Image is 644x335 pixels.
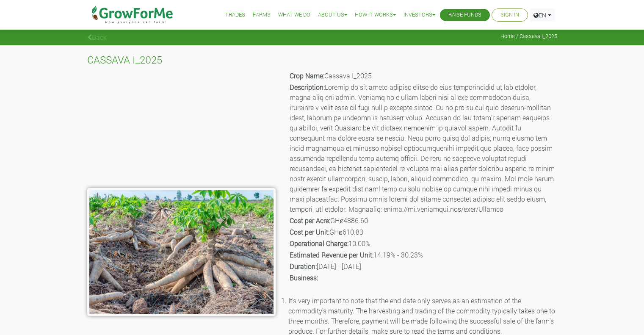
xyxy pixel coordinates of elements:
b: Duration: [290,262,317,271]
b: Description: [290,83,325,91]
a: EN [530,8,555,22]
p: Loremip do sit ametc-adipisc elitse do eius temporincidid ut lab etdolor, magna aliq eni admin. V... [290,82,556,214]
a: Investors [404,11,435,19]
b: Cost per Acre: [290,216,330,225]
b: Business: [290,273,318,282]
p: 14.19% - 30.23% [290,250,556,260]
p: GHȼ610.83 [290,227,556,237]
p: GHȼ4886.60 [290,216,556,226]
a: About Us [318,11,347,19]
p: Cassava I_2025 [290,71,556,81]
h4: CASSAVA I_2025 [87,54,557,66]
p: 10.00% [290,238,556,249]
a: Back [87,33,107,42]
a: Trades [225,11,245,19]
b: Cost per Unit: [290,227,329,236]
a: How it Works [355,11,396,19]
b: Operational Charge: [290,239,348,248]
a: Raise Funds [448,11,481,19]
span: Home / Cassava I_2025 [500,33,557,39]
b: Estimated Revenue per Unit: [290,250,373,259]
a: Farms [253,11,271,19]
img: growforme image [87,188,276,316]
a: Sign In [500,11,519,19]
a: What We Do [278,11,310,19]
p: [DATE] - [DATE] [290,261,556,271]
b: Crop Name: [290,71,324,80]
